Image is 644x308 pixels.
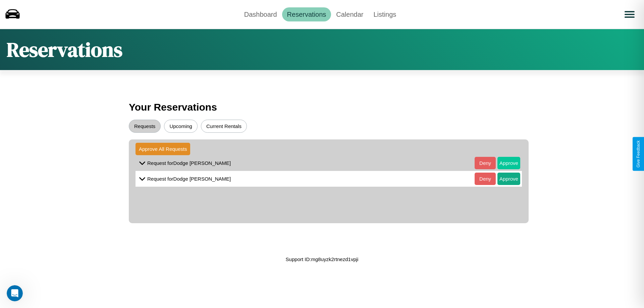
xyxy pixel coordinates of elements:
[331,7,368,21] a: Calendar
[147,174,231,183] p: Request for Dodge [PERSON_NAME]
[282,7,331,21] a: Reservations
[7,36,122,63] h1: Reservations
[475,157,496,169] button: Deny
[147,159,231,168] p: Request for Dodge [PERSON_NAME]
[7,285,23,301] iframe: Intercom live chat
[497,157,520,169] button: Approve
[368,7,401,21] a: Listings
[286,255,359,264] p: Support ID: mg8uyzk2rtnezd1vpji
[136,143,190,155] button: Approve All Requests
[620,5,639,24] button: Open menu
[129,120,161,133] button: Requests
[129,98,515,116] h3: Your Reservations
[636,140,641,168] div: Give Feedback
[239,7,282,21] a: Dashboard
[201,120,247,133] button: Current Rentals
[164,120,198,133] button: Upcoming
[497,173,520,185] button: Approve
[475,173,496,185] button: Deny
